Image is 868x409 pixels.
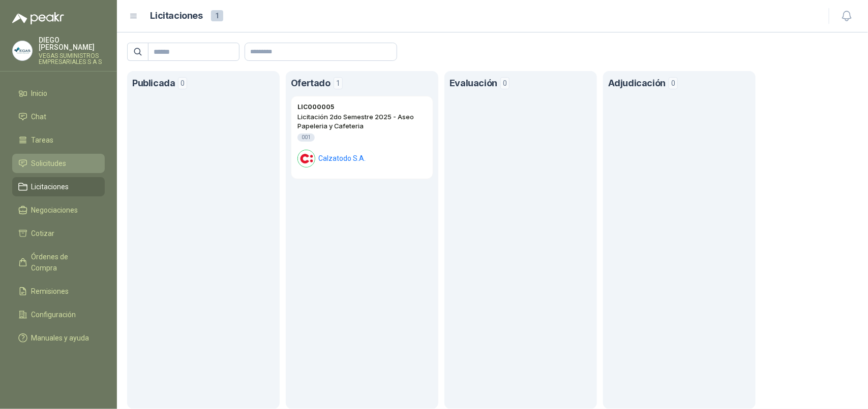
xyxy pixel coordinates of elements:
span: Configuración [32,309,76,320]
h1: Adjudicación [608,76,666,91]
a: Negociaciones [12,200,105,220]
span: Licitaciones [32,181,69,192]
span: Cotizar [32,228,55,239]
h1: Evaluación [450,76,497,91]
span: Tareas [32,134,54,146]
a: Configuración [12,305,105,324]
span: 0 [500,77,510,89]
p: VEGAS SUMINISTROS EMPRESARIALES S A S [39,53,105,65]
img: Logo peakr [12,12,64,24]
a: Chat [12,107,105,126]
a: Manuales y ayuda [12,328,105,348]
h1: Ofertado [291,76,331,91]
span: Solicitudes [32,158,67,169]
a: Licitaciones [12,177,105,196]
span: Chat [32,111,47,122]
a: Órdenes de Compra [12,247,105,278]
a: Remisiones [12,282,105,301]
a: Inicio [12,84,105,103]
img: Company Logo [13,41,32,60]
div: 001 [297,133,315,142]
span: 1 [334,77,343,89]
span: Remisiones [32,286,69,297]
span: Manuales y ayuda [32,332,89,344]
span: 0 [669,77,678,89]
span: Negociaciones [32,204,78,216]
span: Inicio [32,88,48,99]
a: LIC000005Licitación 2do Semestre 2025 - Aseo Papeleria y Cafeteria001Company LogoCalzatodo S.A. [291,96,433,179]
p: DIEGO [PERSON_NAME] [39,37,105,51]
h1: Publicada [132,76,175,91]
h2: Licitación 2do Semestre 2025 - Aseo Papeleria y Cafeteria [297,112,427,130]
a: Tareas [12,130,105,150]
img: Company Logo [298,150,315,167]
h3: LIC000005 [297,103,334,112]
a: Cotizar [12,224,105,243]
span: Órdenes de Compra [32,251,95,274]
a: Solicitudes [12,154,105,173]
span: Calzatodo S.A. [318,153,366,164]
span: 0 [178,77,187,89]
h1: Licitaciones [151,9,203,23]
span: 1 [211,10,223,21]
